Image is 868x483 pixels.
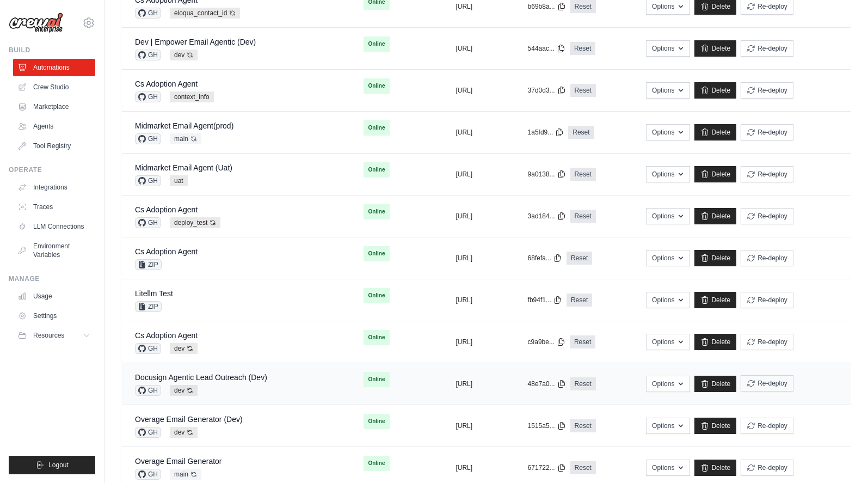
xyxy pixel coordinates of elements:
button: Options [646,460,690,476]
a: Settings [13,307,95,325]
span: Online [364,372,389,387]
button: Options [646,250,690,266]
a: Automations [13,59,95,76]
a: Delete [694,292,736,308]
button: Options [646,334,690,350]
a: Reset [568,126,594,139]
span: GH [135,50,161,60]
button: Re-deploy [741,375,793,392]
button: 544aac... [528,44,565,53]
button: Options [646,82,690,99]
a: Overage Email Generator (Dev) [135,415,243,424]
a: Delete [694,376,736,392]
button: 671722... [528,463,566,472]
span: GH [135,343,161,354]
a: Delete [694,418,736,434]
button: Re-deploy [741,250,793,266]
img: Logo [9,13,63,33]
a: Dev | Empower Email Agentic (Dev) [135,38,256,46]
span: Online [364,330,389,345]
button: 68fefa... [528,254,562,262]
button: Re-deploy [741,166,793,182]
span: GH [135,469,161,480]
button: 48e7a0... [528,380,566,388]
a: Delete [694,124,736,140]
button: Options [646,166,690,182]
div: Manage [9,274,95,283]
a: Reset [570,335,595,349]
div: Build [9,46,95,54]
a: Midmarket Email Agent (Uat) [135,163,232,172]
span: Online [364,288,389,303]
a: Crew Studio [13,78,95,96]
span: context_info [170,91,214,102]
span: ZIP [135,259,162,270]
button: Options [646,376,690,392]
button: Re-deploy [741,208,793,224]
span: Resources [33,331,64,340]
span: GH [135,385,161,396]
button: Re-deploy [741,334,793,350]
span: Online [364,204,389,219]
span: GH [135,8,161,19]
a: Environment Variables [13,237,95,264]
a: Reset [570,210,596,223]
span: Online [364,78,389,94]
a: Delete [694,250,736,266]
span: Online [364,36,389,52]
a: Reset [570,42,595,55]
a: Reset [570,419,596,432]
span: dev [170,343,198,354]
button: Re-deploy [741,124,793,140]
button: b69b8a... [528,2,566,11]
button: 9a0138... [528,170,566,179]
a: Reset [567,252,592,265]
button: Re-deploy [741,82,793,99]
a: Cs Adoption Agent [135,331,198,340]
a: Traces [13,198,95,216]
a: Usage [13,288,95,305]
a: Midmarket Email Agent(prod) [135,121,233,130]
button: Resources [13,327,95,344]
span: dev [170,50,198,60]
a: Litellm Test [135,289,173,298]
span: eloqua_contact_id [170,8,240,19]
a: Delete [694,40,736,57]
button: Logout [9,456,95,474]
a: Cs Adoption Agent [135,247,198,256]
span: Logout [48,461,69,469]
span: Online [364,456,389,471]
a: Reset [567,294,592,307]
span: dev [170,385,198,396]
span: GH [135,217,161,228]
button: Options [646,292,690,308]
a: Delete [694,166,736,182]
span: main [170,469,201,480]
span: uat [170,175,188,186]
a: Tool Registry [13,137,95,155]
button: Options [646,418,690,434]
button: Re-deploy [741,460,793,476]
button: c9a9be... [528,338,565,346]
div: Operate [9,166,95,174]
span: GH [135,133,161,144]
a: Reset [570,377,596,390]
a: Agents [13,118,95,135]
button: 1515a5... [528,421,566,430]
a: Cs Adoption Agent [135,205,198,214]
a: Reset [570,84,596,97]
button: Re-deploy [741,418,793,434]
span: Online [364,414,389,429]
span: Online [364,162,389,178]
span: Online [364,246,389,261]
span: GH [135,91,161,102]
a: LLM Connections [13,218,95,235]
button: Options [646,40,690,57]
a: Docusign Agentic Lead Outreach (Dev) [135,373,267,382]
span: main [170,133,201,144]
span: Online [364,120,389,136]
span: GH [135,175,161,186]
a: Integrations [13,179,95,196]
button: 3ad184... [528,212,566,221]
a: Marketplace [13,98,95,115]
